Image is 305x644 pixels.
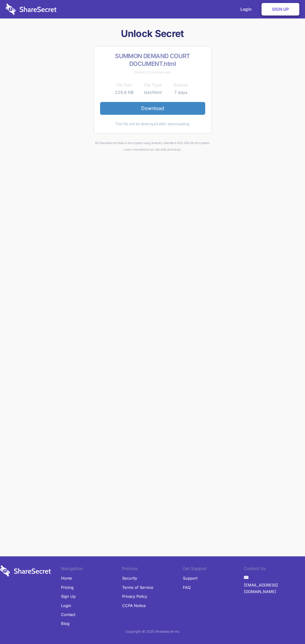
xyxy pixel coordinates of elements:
[139,89,167,96] td: text/html
[183,574,197,583] a: Support
[122,601,146,610] a: CCPA Notice
[167,89,195,96] td: 7 days
[61,619,69,628] a: Blog
[244,565,305,574] li: Contact Us
[122,592,147,601] a: Privacy Policy
[124,148,141,151] a: Learn more
[183,565,244,574] li: Get Support
[61,592,76,601] a: Sign Up
[262,3,299,16] a: Sign Up
[122,574,137,583] a: Security
[244,580,305,596] a: [EMAIL_ADDRESS][DOMAIN_NAME]
[61,565,122,574] li: Navigation
[183,583,191,592] a: FAQ
[110,81,139,89] th: File Size
[61,583,74,592] a: Pricing
[100,102,205,114] a: Download
[110,89,139,96] td: 228.6 KB
[100,69,205,75] div: Shared 22 minutes ago
[61,574,72,583] a: Home
[139,81,167,89] th: File Type
[122,583,153,592] a: Terms of Service
[122,565,183,574] li: Policies
[61,610,75,619] a: Contact
[100,52,205,68] h2: SUMMON DEMAND COURT DOCUMENT.html
[61,601,71,610] a: Login
[6,4,57,15] img: logo-wordmark-white-trans-d4663122ce5f474addd5e946df7df03e33cb6a1c49d2221995e7729f52c070b2.svg
[167,81,195,89] th: Expires
[100,121,205,127] div: This file will be destroyed after downloading.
